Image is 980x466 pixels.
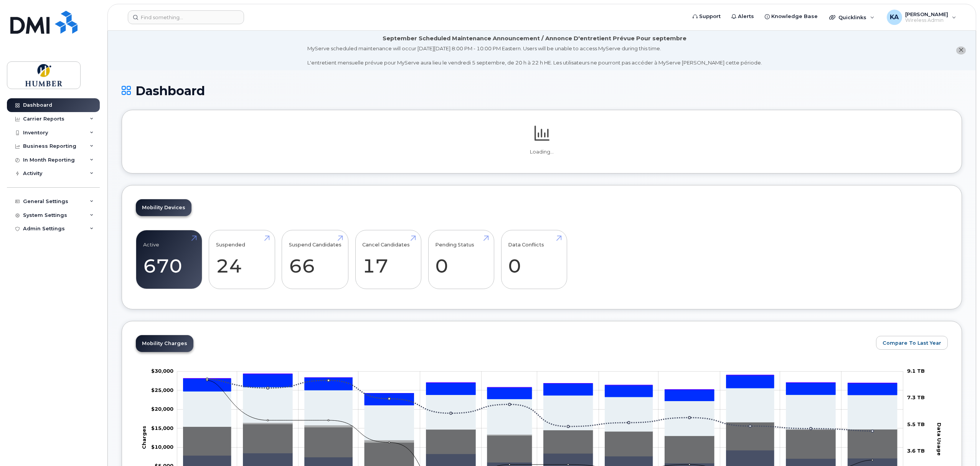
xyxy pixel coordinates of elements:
[907,421,925,427] tspan: 5.5 TB
[183,387,897,440] g: Features
[289,234,342,285] a: Suspend Candidates 66
[876,336,948,350] button: Compare To Last Year
[140,426,147,449] tspan: Charges
[151,444,173,450] tspan: $10,000
[151,387,173,393] tspan: $25,000
[907,448,925,454] tspan: 3.6 TB
[151,406,173,412] g: $0
[136,149,948,155] p: Loading...
[151,406,173,412] tspan: $20,000
[936,423,942,456] tspan: Data Usage
[151,387,173,393] g: $0
[907,368,925,374] tspan: 9.1 TB
[136,335,193,352] a: Mobility Charges
[151,368,173,374] g: $0
[435,234,487,285] a: Pending Status 0
[362,234,414,285] a: Cancel Candidates 17
[956,46,966,55] button: close notification
[151,368,173,374] tspan: $30,000
[151,425,173,431] g: $0
[183,374,897,405] g: HST
[883,339,941,347] span: Compare To Last Year
[136,199,191,216] a: Mobility Devices
[151,444,173,450] g: $0
[383,35,686,43] div: September Scheduled Maintenance Announcement / Annonce D'entretient Prévue Pour septembre
[143,234,195,285] a: Active 670
[216,234,268,285] a: Suspended 24
[907,394,925,400] tspan: 7.3 TB
[151,425,173,431] tspan: $15,000
[307,45,762,66] div: MyServe scheduled maintenance will occur [DATE][DATE] 8:00 PM - 10:00 PM Eastern. Users will be u...
[122,84,962,97] h1: Dashboard
[508,234,560,285] a: Data Conflicts 0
